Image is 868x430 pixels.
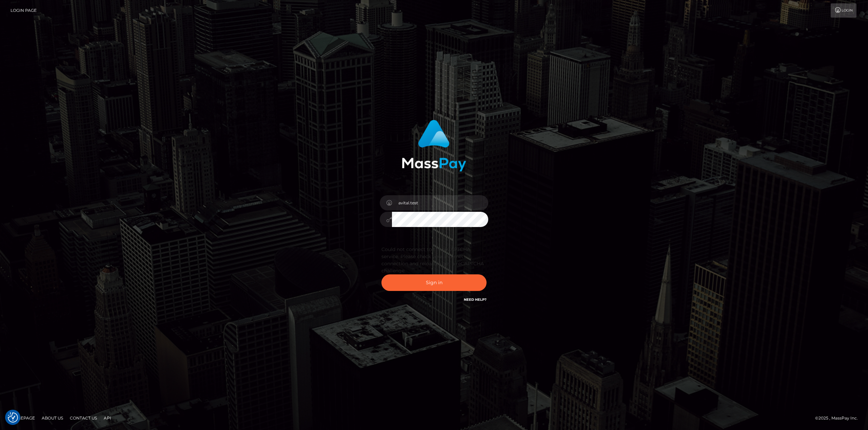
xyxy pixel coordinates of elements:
div: © 2025 , MassPay Inc. [815,414,863,422]
div: Could not connect to the reCAPTCHA service. Please check your internet connection and reload to g... [381,246,487,274]
button: Consent Preferences [8,412,18,423]
img: MassPay Login [402,120,466,172]
a: Contact Us [67,413,100,423]
a: Homepage [7,413,38,423]
a: Need Help? [464,297,487,302]
img: Revisit consent button [8,412,18,423]
a: Login [831,3,856,18]
input: Username... [392,195,488,210]
a: About Us [39,413,66,423]
a: Login Page [11,3,37,18]
a: API [101,413,114,423]
button: Sign in [381,274,487,291]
